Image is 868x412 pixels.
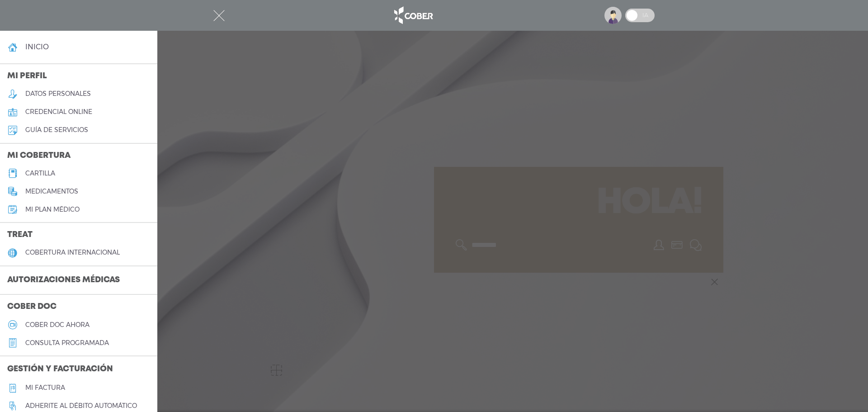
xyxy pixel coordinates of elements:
h5: Mi factura [25,384,65,392]
img: logo_cober_home-white.png [389,5,437,26]
h5: consulta programada [25,339,109,347]
h5: Adherite al débito automático [25,402,137,410]
h5: cartilla [25,170,55,177]
img: profile-placeholder.svg [604,7,622,24]
h5: cobertura internacional [25,249,120,256]
h5: credencial online [25,108,92,116]
h4: inicio [25,43,49,51]
h5: Cober doc ahora [25,321,90,329]
h5: medicamentos [25,188,78,195]
h5: datos personales [25,90,91,98]
img: Cober_menu-close-white.svg [213,10,225,21]
h5: Mi plan médico [25,206,80,213]
h5: guía de servicios [25,126,88,134]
